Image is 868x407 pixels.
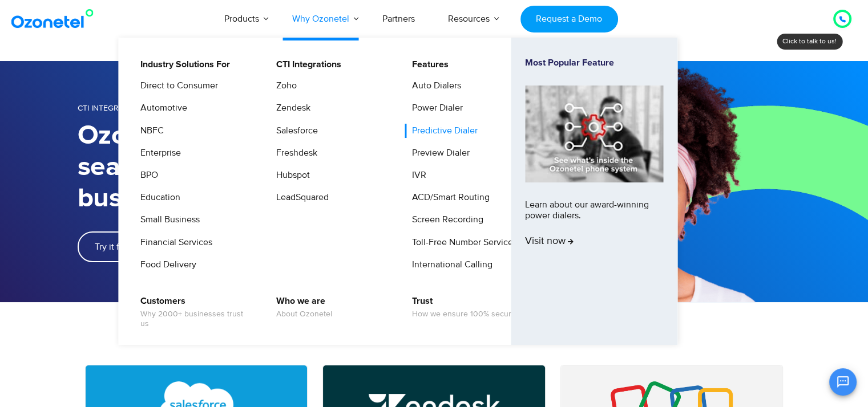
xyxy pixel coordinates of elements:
a: Auto Dialers [405,79,463,93]
button: Open chat [829,368,857,396]
a: NBFC [133,124,165,138]
a: Who we areAbout Ozonetel [269,294,334,321]
span: Why 2000+ businesses trust us [140,310,253,329]
a: ACD/Smart Routing [405,190,491,205]
a: IVR [405,168,428,182]
span: About Ozonetel [276,310,332,319]
a: Financial Services [133,235,214,250]
a: Screen Recording [405,213,485,227]
a: Try it free [78,231,150,262]
a: Power Dialer [405,101,465,115]
a: Most Popular FeatureLearn about our award-winning power dialers.Visit now [525,58,663,325]
a: CTI Integrations [269,58,343,72]
a: TrustHow we ensure 100% security [405,294,521,321]
span: Visit now [525,235,574,248]
a: Small Business [133,213,201,227]
h1: Ozonetel works seamlessly with other business tools [78,120,434,214]
a: Zoho [269,79,298,93]
a: Predictive Dialer [405,124,479,138]
a: Education [133,190,182,205]
a: Enterprise [133,146,183,160]
a: Direct to Consumer [133,79,220,93]
a: Automotive [133,101,189,115]
span: Try it free [95,242,132,251]
a: Hubspot [269,168,312,182]
a: Features [405,58,450,72]
span: CTI Integrations [78,103,146,113]
a: International Calling [405,258,494,272]
a: BPO [133,168,160,182]
a: Food Delivery [133,258,198,272]
a: Salesforce [269,124,320,138]
a: Industry Solutions For [133,58,232,72]
a: Freshdesk [269,146,319,160]
span: How we ensure 100% security [412,310,519,319]
a: CustomersWhy 2000+ businesses trust us [133,294,255,331]
a: Request a Demo [520,6,618,32]
a: Toll-Free Number Services [405,235,519,250]
a: Zendesk [269,101,312,115]
a: LeadSquared [269,190,330,205]
a: Preview Dialer [405,146,471,160]
img: phone-system-min.jpg [525,86,663,182]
